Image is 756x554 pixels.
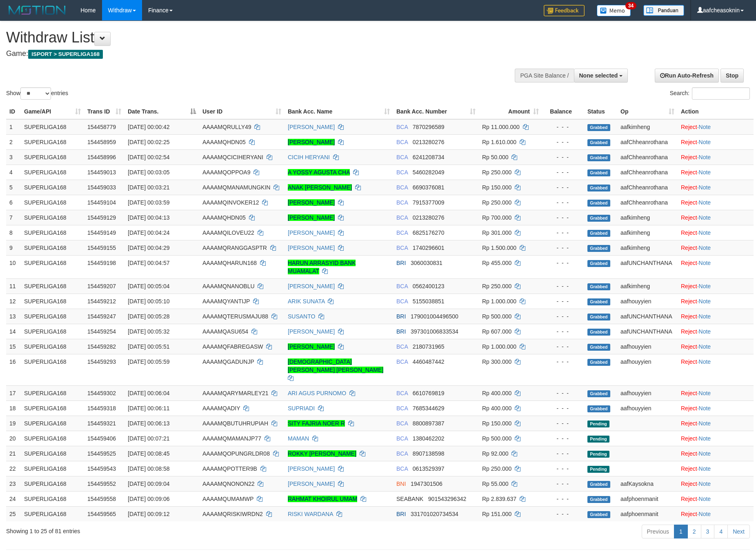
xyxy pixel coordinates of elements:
[681,358,697,365] a: Reject
[21,149,84,165] td: SUPERLIGA168
[617,195,678,210] td: aafChheanrothana
[21,134,84,149] td: SUPERLIGA168
[128,169,169,176] span: [DATE] 00:03:05
[681,184,697,191] a: Reject
[87,139,116,145] span: 154458959
[542,104,584,119] th: Balance
[674,525,688,538] a: 1
[128,298,169,305] span: [DATE] 00:05:10
[396,283,408,289] span: BCA
[6,309,21,324] td: 13
[396,343,408,350] span: BCA
[678,165,754,180] td: ·
[617,104,678,119] th: Op: activate to sort column ascending
[396,169,408,176] span: BCA
[87,245,116,251] span: 154459155
[128,124,169,130] span: [DATE] 00:00:42
[396,229,408,236] span: BCA
[288,328,335,335] a: [PERSON_NAME]
[6,240,21,255] td: 9
[413,358,445,365] span: Copy 4460487442 to clipboard
[21,195,84,210] td: SUPERLIGA168
[288,298,325,305] a: ARIK SUNATA
[678,255,754,278] td: ·
[617,134,678,149] td: aafChheanrothana
[643,5,684,16] img: panduan.png
[699,245,711,251] a: Note
[587,169,610,176] span: Grabbed
[482,260,511,266] span: Rp 455.000
[681,511,697,517] a: Reject
[288,390,346,396] a: ARI AGUS PURNOMO
[678,324,754,339] td: ·
[482,154,509,160] span: Rp 50.000
[681,298,697,305] a: Reject
[288,496,357,502] a: RAHMAT KHOIRUL UMAM
[482,283,511,289] span: Rp 250.000
[6,278,21,294] td: 11
[288,313,315,320] a: SUSANTO
[396,298,408,305] span: BCA
[413,154,445,160] span: Copy 6241208734 to clipboard
[617,119,678,135] td: aafkimheng
[699,313,711,320] a: Note
[288,139,335,145] a: [PERSON_NAME]
[128,343,169,350] span: [DATE] 00:05:51
[545,153,581,161] div: - - -
[678,180,754,195] td: ·
[6,87,68,100] label: Show entries
[396,313,406,320] span: BRI
[699,124,711,130] a: Note
[21,294,84,309] td: SUPERLIGA168
[87,313,116,320] span: 154459247
[288,245,335,251] a: [PERSON_NAME]
[681,260,697,266] a: Reject
[21,240,84,255] td: SUPERLIGA168
[202,154,263,160] span: AAAAMQCICIHERYANI
[288,420,345,427] a: SITY FAJRIA NOER R
[396,260,406,266] span: BRI
[587,344,610,351] span: Grabbed
[125,104,199,119] th: Date Trans.: activate to sort column descending
[128,154,169,160] span: [DATE] 00:02:54
[6,324,21,339] td: 14
[6,134,21,149] td: 2
[396,214,408,221] span: BCA
[545,229,581,237] div: - - -
[202,328,248,335] span: AAAAMQASU654
[681,214,697,221] a: Reject
[545,244,581,252] div: - - -
[6,294,21,309] td: 12
[545,282,581,290] div: - - -
[396,199,408,206] span: BCA
[482,139,516,145] span: Rp 1.610.000
[6,225,21,240] td: 8
[6,195,21,210] td: 6
[288,124,335,130] a: [PERSON_NAME]
[681,169,697,176] a: Reject
[202,169,250,176] span: AAAAMQOPPOA9
[288,199,335,206] a: [PERSON_NAME]
[396,124,408,130] span: BCA
[288,358,383,373] a: [DEMOGRAPHIC_DATA][PERSON_NAME] [PERSON_NAME]
[678,240,754,255] td: ·
[6,180,21,195] td: 5
[128,328,169,335] span: [DATE] 00:05:32
[288,169,350,176] a: A YOSSY AGUSTA CHA
[411,313,458,320] span: Copy 179001004496500 to clipboard
[617,354,678,385] td: aafhouyyien
[202,260,257,266] span: AAAAMQHARUN168
[699,283,711,289] a: Note
[202,229,254,236] span: AAAAMQILOVEU22
[202,358,254,365] span: AAAAMQGADUNJP
[396,245,408,251] span: BCA
[28,50,103,59] span: ISPORT > SUPERLIGA168
[699,298,711,305] a: Note
[678,104,754,119] th: Action
[413,298,445,305] span: Copy 5155038851 to clipboard
[699,154,711,160] a: Note
[128,139,169,145] span: [DATE] 00:02:25
[681,481,697,487] a: Reject
[396,184,408,191] span: BCA
[699,481,711,487] a: Note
